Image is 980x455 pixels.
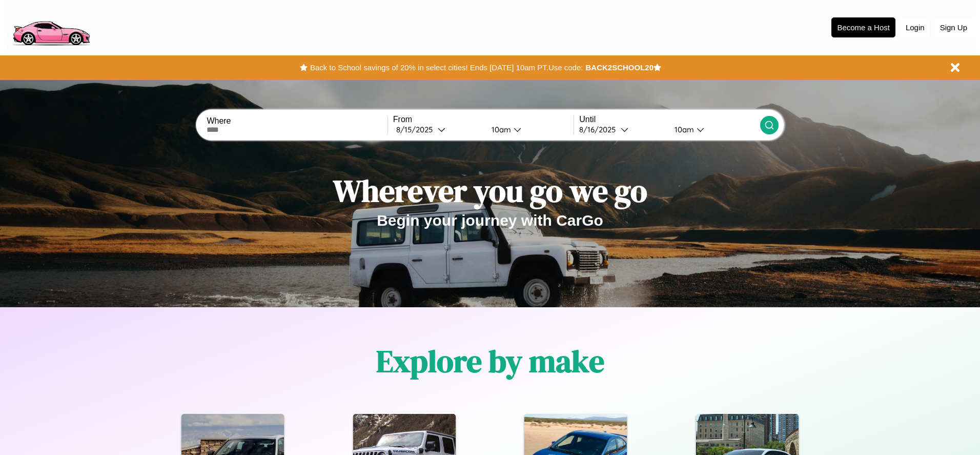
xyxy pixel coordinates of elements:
label: From [393,115,574,124]
h1: Explore by make [376,340,604,382]
div: 8 / 15 / 2025 [396,125,438,134]
button: 8/15/2025 [393,124,483,135]
button: 10am [666,124,760,135]
label: Where [207,116,387,126]
div: 10am [669,125,697,134]
div: 8 / 16 / 2025 [579,125,621,134]
label: Until [579,115,760,124]
button: 10am [483,124,574,135]
button: Sign Up [935,18,972,37]
button: Back to School savings of 20% in select cities! Ends [DATE] 10am PT.Use code: [308,61,585,75]
button: Login [901,18,930,37]
b: BACK2SCHOOL20 [585,63,654,72]
img: logo [8,5,94,48]
button: Become a Host [831,17,895,37]
div: 10am [486,125,514,134]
